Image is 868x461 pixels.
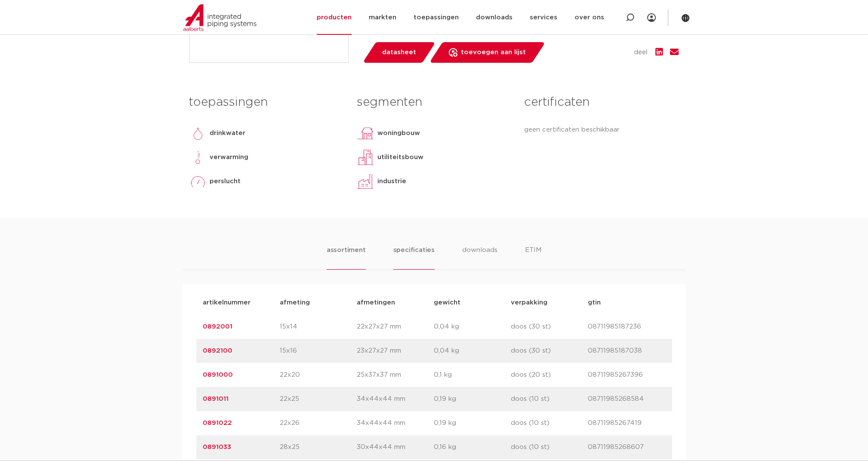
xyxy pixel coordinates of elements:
[189,173,207,190] img: perslucht
[357,370,434,380] p: 25x37x37 mm
[434,346,511,356] p: 0,04 kg
[210,152,249,163] p: verwarming
[511,394,588,404] p: doos (10 st)
[357,94,511,111] h3: segmenten
[203,444,232,450] a: 0891033
[524,125,679,135] p: geen certificaten beschikbaar
[280,442,357,452] p: 28x25
[462,245,497,270] li: downloads
[203,396,229,402] a: 0891011
[461,46,526,59] span: toevoegen aan lijst
[382,46,416,59] span: datasheet
[280,418,357,428] p: 22x26
[189,94,344,111] h3: toepassingen
[280,346,357,356] p: 15x16
[357,149,374,166] img: utiliteitsbouw
[357,125,374,142] img: woningbouw
[588,442,665,452] p: 08711985268607
[280,298,357,308] p: afmeting
[357,298,434,308] p: afmetingen
[588,322,665,332] p: 08711985187236
[434,394,511,404] p: 0,19 kg
[588,346,665,356] p: 08711985187038
[210,176,241,187] p: perslucht
[377,176,406,187] p: industrie
[362,42,436,63] a: datasheet
[377,128,420,138] p: woningbouw
[434,442,511,452] p: 0,16 kg
[280,322,357,332] p: 15x14
[434,418,511,428] p: 0,19 kg
[511,322,588,332] p: doos (30 st)
[393,245,435,270] li: specificaties
[588,418,665,428] p: 08711985267419
[511,298,588,308] p: verpakking
[203,420,232,426] a: 0891022
[357,346,434,356] p: 23x27x27 mm
[357,322,434,332] p: 22x27x27 mm
[524,94,679,111] h3: certificaten
[588,298,665,308] p: gtin
[189,125,207,142] img: drinkwater
[634,47,649,58] span: deel:
[280,370,357,380] p: 22x20
[434,322,511,332] p: 0,04 kg
[203,323,233,330] a: 0892001
[357,442,434,452] p: 30x44x44 mm
[511,442,588,452] p: doos (10 st)
[210,128,246,138] p: drinkwater
[357,394,434,404] p: 34x44x44 mm
[327,245,366,270] li: assortiment
[357,418,434,428] p: 34x44x44 mm
[588,370,665,380] p: 08711985267396
[511,346,588,356] p: doos (30 st)
[357,173,374,190] img: industrie
[203,372,233,378] a: 0891000
[588,394,665,404] p: 08711985268584
[189,149,207,166] img: verwarming
[434,298,511,308] p: gewicht
[377,152,423,163] p: utiliteitsbouw
[280,394,357,404] p: 22x25
[511,418,588,428] p: doos (10 st)
[511,370,588,380] p: doos (20 st)
[525,245,541,270] li: ETIM
[434,370,511,380] p: 0,1 kg
[203,298,280,308] p: artikelnummer
[203,347,233,354] a: 0892100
